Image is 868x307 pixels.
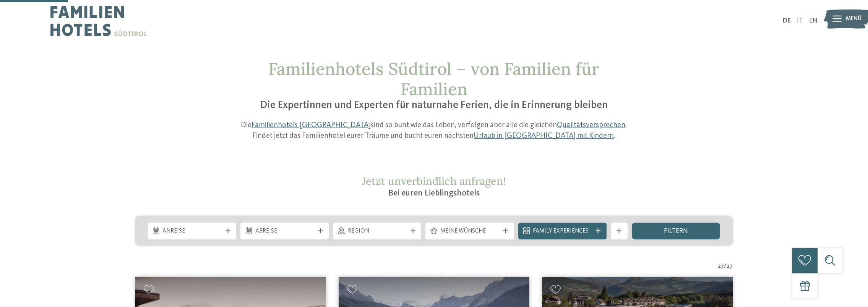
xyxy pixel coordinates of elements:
[260,100,608,111] span: Die Expertinnen und Experten für naturnahe Ferien, die in Erinnerung bleiben
[440,227,499,236] span: Meine Wünsche
[718,262,724,271] span: 27
[348,227,407,236] span: Region
[255,227,314,236] span: Abreise
[783,18,791,24] a: DE
[724,262,727,271] span: /
[474,132,614,140] a: Urlaub in [GEOGRAPHIC_DATA] mit Kindern
[664,228,688,235] span: filtern
[809,18,818,24] a: EN
[162,227,221,236] span: Anreise
[533,227,592,236] span: Family Experiences
[846,15,862,23] span: Menü
[727,262,733,271] span: 27
[251,121,371,129] a: Familienhotels [GEOGRAPHIC_DATA]
[234,120,634,141] p: Die sind so bunt wie das Leben, verfolgen aber alle die gleichen . Findet jetzt das Familienhotel...
[362,174,506,188] span: Jetzt unverbindlich anfragen!
[557,121,625,129] a: Qualitätsversprechen
[797,18,803,24] a: IT
[268,58,599,100] span: Familienhotels Südtirol – von Familien für Familien
[388,189,480,197] span: Bei euren Lieblingshotels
